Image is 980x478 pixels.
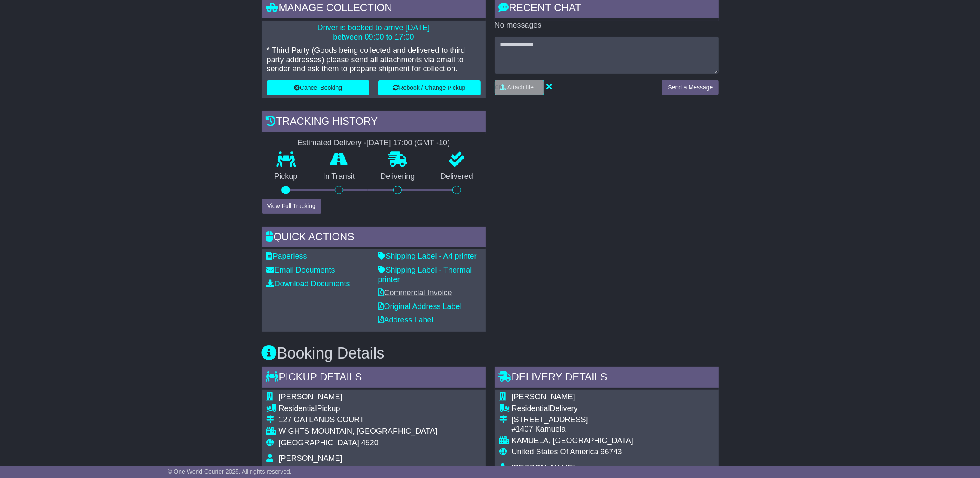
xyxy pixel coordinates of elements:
[662,80,718,95] button: Send a Message
[512,463,575,472] span: [PERSON_NAME]
[267,46,481,74] p: * Third Party (Goods being collected and delivered to third party addresses) please send all atta...
[366,138,450,148] div: [DATE] 17:00 (GMT -10)
[267,80,369,95] button: Cancel Booking
[262,172,311,181] p: Pickup
[279,415,437,425] div: 127 OATLANDS COURT
[279,392,342,401] span: [PERSON_NAME]
[378,80,481,95] button: Rebook / Change Pickup
[279,466,410,474] span: [EMAIL_ADDRESS][DOMAIN_NAME]
[378,266,472,284] a: Shipping Label - Thermal printer
[495,21,719,30] p: No messages
[168,468,292,475] span: © One World Courier 2025. All rights reserved.
[267,252,307,260] a: Paperless
[512,436,643,446] div: KAMUELA, [GEOGRAPHIC_DATA]
[512,404,550,413] span: Residential
[279,404,317,413] span: Residential
[267,279,350,288] a: Download Documents
[267,23,481,42] p: Driver is booked to arrive [DATE] between 09:00 to 17:00
[262,111,486,134] div: Tracking history
[262,345,719,362] h3: Booking Details
[310,172,368,181] p: In Transit
[279,427,437,436] div: WIGHTS MOUNTAIN, [GEOGRAPHIC_DATA]
[279,438,359,447] span: [GEOGRAPHIC_DATA]
[279,404,437,414] div: Pickup
[279,454,342,463] span: [PERSON_NAME]
[378,302,462,311] a: Original Address Label
[378,316,434,324] a: Address Label
[427,172,486,181] p: Delivered
[262,138,486,148] div: Estimated Delivery -
[262,367,486,390] div: Pickup Details
[512,425,643,434] div: #1407 Kamuela
[512,392,575,401] span: [PERSON_NAME]
[495,367,719,390] div: Delivery Details
[262,199,321,214] button: View Full Tracking
[368,172,428,181] p: Delivering
[267,266,335,274] a: Email Documents
[512,404,643,414] div: Delivery
[378,288,452,297] a: Commercial Invoice
[512,447,598,456] span: United States Of America
[378,252,477,260] a: Shipping Label - A4 printer
[262,227,486,250] div: Quick Actions
[361,438,379,447] span: 4520
[512,415,643,425] div: [STREET_ADDRESS],
[601,447,622,456] span: 96743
